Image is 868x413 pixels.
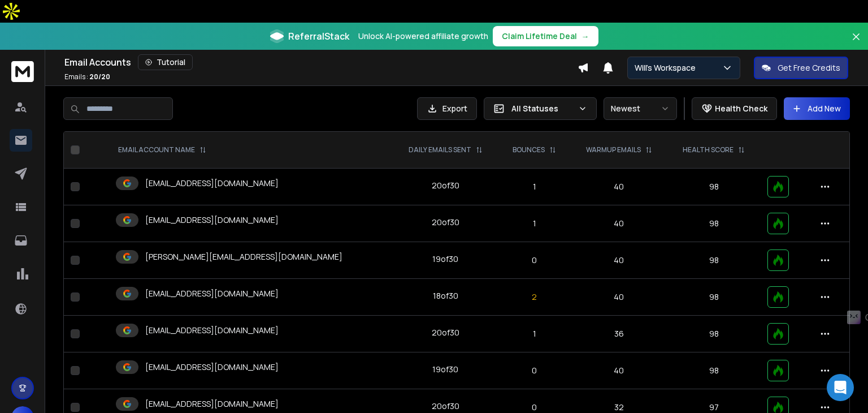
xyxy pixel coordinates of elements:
div: Email Accounts [64,54,578,70]
p: [EMAIL_ADDRESS][DOMAIN_NAME] [145,288,279,299]
p: Will's Workspace [635,62,700,74]
td: 98 [667,242,760,279]
td: 98 [667,169,760,205]
td: 40 [570,352,667,389]
button: Add New [784,97,850,120]
p: 0 [506,402,563,413]
p: DAILY EMAILS SENT [409,145,471,154]
div: EMAIL ACCOUNT NAME [118,145,206,154]
p: All Statuses [511,103,574,114]
p: WARMUP EMAILS [586,145,641,154]
div: Open Intercom Messenger [827,374,854,401]
p: BOUNCES [513,145,545,154]
button: Health Check [692,97,777,120]
button: Claim Lifetime Deal→ [493,26,598,46]
p: 1 [506,328,563,339]
p: [EMAIL_ADDRESS][DOMAIN_NAME] [145,362,279,373]
td: 98 [667,279,760,316]
p: Get Free Credits [778,62,840,74]
p: 1 [506,218,563,229]
div: 20 of 30 [432,217,459,228]
p: 0 [506,255,563,266]
td: 98 [667,316,760,352]
button: Tutorial [138,54,193,70]
p: Health Check [715,103,767,114]
div: 20 of 30 [432,327,459,338]
button: Export [417,97,477,120]
td: 40 [570,242,667,279]
p: [EMAIL_ADDRESS][DOMAIN_NAME] [145,178,279,189]
div: 18 of 30 [433,290,458,302]
td: 40 [570,279,667,316]
p: 1 [506,181,563,192]
td: 98 [667,352,760,389]
span: 20 / 20 [89,72,110,81]
td: 36 [570,316,667,352]
p: [EMAIL_ADDRESS][DOMAIN_NAME] [145,398,279,410]
p: Emails : [64,72,110,81]
p: [EMAIL_ADDRESS][DOMAIN_NAME] [145,214,279,226]
span: ReferralStack [288,29,349,43]
div: 19 of 30 [432,253,458,265]
p: 0 [506,365,563,376]
button: Close banner [849,29,863,57]
span: → [581,31,589,42]
div: 19 of 30 [432,364,458,375]
div: 20 of 30 [432,180,459,191]
p: HEALTH SCORE [683,145,734,154]
td: 98 [667,205,760,242]
div: 20 of 30 [432,401,459,412]
button: Newest [604,97,677,120]
button: Get Free Credits [754,57,848,79]
td: 40 [570,169,667,205]
p: 2 [506,291,563,303]
td: 40 [570,205,667,242]
p: Unlock AI-powered affiliate growth [358,31,488,42]
p: [PERSON_NAME][EMAIL_ADDRESS][DOMAIN_NAME] [145,251,342,263]
p: [EMAIL_ADDRESS][DOMAIN_NAME] [145,325,279,336]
